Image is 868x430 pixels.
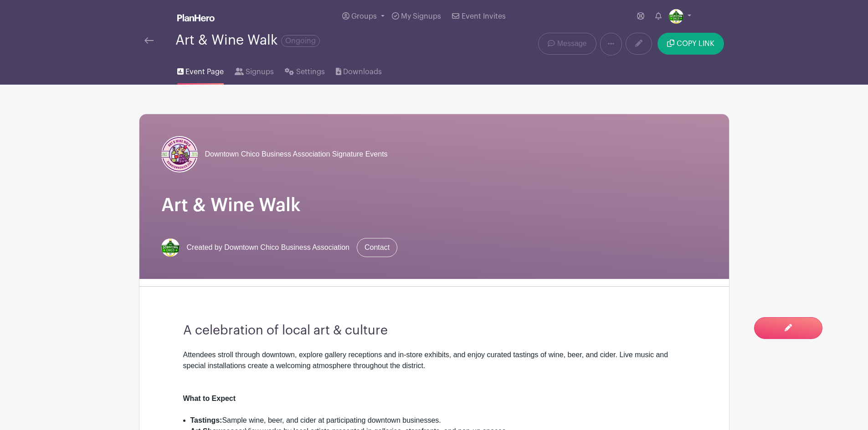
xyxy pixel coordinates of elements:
span: Groups [351,13,377,20]
a: Downloads [336,56,382,85]
a: Contact [357,238,397,257]
img: thumbnail_Outlook-gw0oh3o3.png [161,238,180,257]
a: Event Page [177,56,224,85]
h1: Art & Wine Walk [161,194,707,216]
span: Created by Downtown Chico Business Association [187,242,350,253]
a: Signups [235,56,274,85]
li: Sample wine, beer, and cider at participating downtown businesses. [190,415,685,426]
span: Event Invites [462,13,506,20]
span: Settings [296,66,325,77]
div: Attendees stroll through downtown, explore gallery receptions and in-store exhibits, and enjoy cu... [183,349,685,382]
span: Downloads [343,66,382,77]
strong: What to Expect [183,395,236,402]
span: My Signups [401,13,441,20]
div: Art & Wine Walk [175,33,320,48]
a: Settings [285,56,324,85]
button: COPY LINK [657,33,724,55]
img: 165a.jpg [161,136,198,172]
span: Downtown Chico Business Association Signature Events [205,149,388,160]
strong: Tastings: [190,416,222,424]
a: Message [538,33,596,55]
img: logo_white-6c42ec7e38ccf1d336a20a19083b03d10ae64f83f12c07503d8b9e83406b4c7d.svg [177,14,215,21]
img: back-arrow-29a5d9b10d5bd6ae65dc969a981735edf675c4d7a1fe02e03b50dbd4ba3cdb55.svg [144,37,154,44]
span: COPY LINK [677,40,714,47]
span: Ongoing [281,35,320,47]
span: Event Page [185,66,224,77]
img: thumbnail_Outlook-gw0oh3o3.png [669,9,683,24]
span: Message [557,38,587,49]
h3: A celebration of local art & culture [183,323,685,339]
span: Signups [246,66,274,77]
